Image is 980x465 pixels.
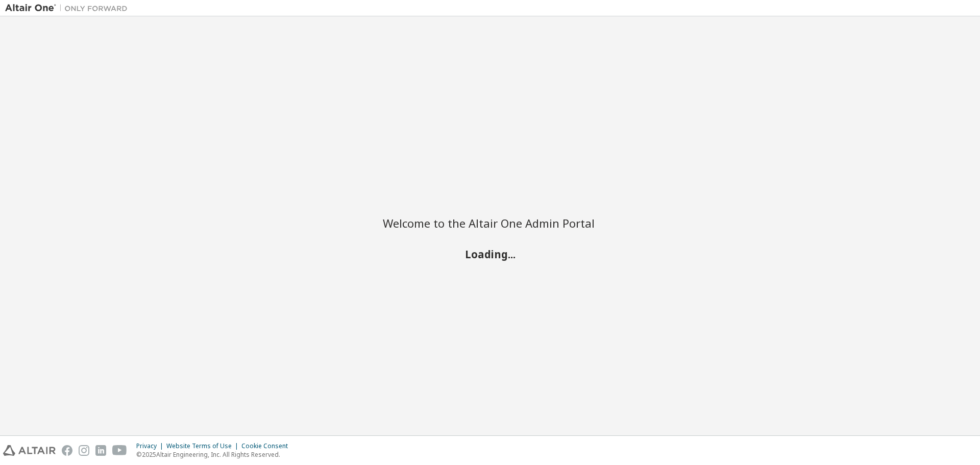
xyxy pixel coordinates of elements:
[166,442,241,450] div: Website Terms of Use
[383,216,597,230] h2: Welcome to the Altair One Admin Portal
[3,445,56,456] img: altair_logo.svg
[136,450,294,459] p: © 2025 Altair Engineering, Inc. All Rights Reserved.
[79,445,89,456] img: instagram.svg
[136,442,166,450] div: Privacy
[62,445,72,456] img: facebook.svg
[241,442,294,450] div: Cookie Consent
[95,445,106,456] img: linkedin.svg
[112,445,127,456] img: youtube.svg
[5,3,133,13] img: Altair One
[383,247,597,260] h2: Loading...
